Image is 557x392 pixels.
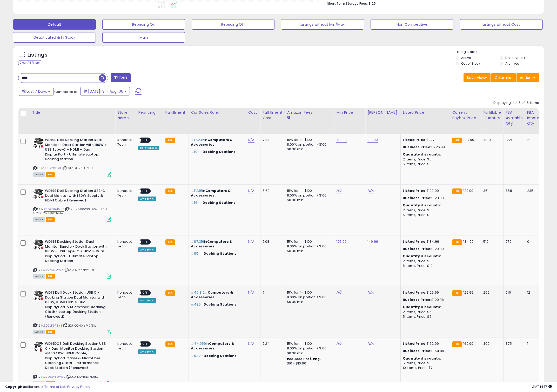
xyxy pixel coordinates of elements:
a: N/A [336,290,343,295]
div: 512 [483,239,499,244]
a: 180.00 [336,137,347,143]
b: Quantity discounts [403,254,440,259]
div: Min Price [336,110,363,115]
button: Repricing Off [192,19,274,30]
div: 12 [527,290,541,295]
div: Koncept Tech [117,290,132,300]
span: | SKU: e5d16633-96eb-4612-97e6-7d243e725552 [33,207,109,215]
div: $128.99 [403,196,446,200]
p: in [191,200,242,205]
img: 41WK0upwmxL._SL40_.jpg [33,290,44,301]
div: 269 [483,290,499,295]
a: N/A [248,290,254,295]
div: 510 [506,290,521,295]
a: N/A [248,341,254,346]
div: $0.30 min [287,198,330,202]
span: Docking Stations [204,353,237,358]
img: 41Zf60a3KlL._SL40_.jpg [33,341,44,352]
div: Repricing [138,110,161,115]
small: FBA [452,341,462,347]
div: 2 Items, Price: $5 [403,259,446,263]
b: WD19DCS Dell Docking Station USB C - Dual Monitor Docking Station with 240W, HDMI Cable, DisplayP... [45,341,108,371]
div: [PERSON_NAME] [367,110,398,115]
span: All listings currently available for purchase on Amazon [33,172,45,177]
div: 0 [527,239,541,244]
div: Fulfillable Quantity [483,110,501,121]
b: Listed Price: [403,188,426,193]
div: : [403,356,446,361]
div: Store Name [117,110,134,121]
div: Displaying 1 to 15 of 15 items [493,100,539,105]
a: 210.00 [367,137,378,143]
span: #44,959 [191,341,206,346]
div: : [403,152,446,157]
div: ASIN: [33,239,111,278]
div: $0.30 min [287,249,330,253]
b: Business Price: [403,246,431,251]
small: FBA [165,138,175,143]
b: Business Price: [403,195,431,200]
div: FBA inbound Qty [527,110,543,126]
span: | SKU: SR-N7P7-1PY1 [64,268,94,272]
div: 2 Items, Price: $5 [403,208,446,213]
b: Quantity discounts [403,356,440,361]
span: Columns [495,75,511,80]
span: Last 7 Days [26,89,47,94]
div: 7.24 [263,341,281,346]
div: Amazon Fees [287,110,332,115]
span: All listings currently available for purchase on Amazon [33,330,45,334]
b: Listed Price: [403,239,426,244]
div: 1 [527,341,541,346]
span: Computers & Accessories [191,239,232,249]
span: OFF [141,291,149,295]
p: in [191,138,242,147]
div: : [403,305,446,309]
div: 8.00% on portion > $100 [287,193,330,198]
small: FBA [165,239,175,245]
small: FBA [452,188,462,194]
b: WD19 Dell Dock Station USB C - Docking Station Dual Monitor with 130W, HDMI Cable, Dual DisplayPo... [45,290,108,320]
div: 375 [506,341,521,346]
span: #542 [191,353,201,358]
div: 5 Items, Price: $10 [403,263,446,268]
div: 2 Items, Price: $5 [403,157,446,162]
span: 129.99 [463,188,474,193]
a: N/A [248,137,254,143]
div: $0.30 min [287,351,330,356]
div: 15% for <= $100 [287,188,330,193]
button: Listings without Cost [460,19,543,30]
div: $0.30 min [287,300,330,304]
div: 10 Items, Price: $7 [403,366,446,370]
button: Listings without Min/Max [281,19,364,30]
div: 7.24 [263,138,281,142]
a: B0DZD9HMVT [44,207,64,212]
h5: Listings [28,51,48,59]
div: FBA Available Qty [506,110,522,126]
p: Listing States: [456,50,544,55]
div: $129.99 [403,290,446,295]
button: Main [102,32,185,43]
div: Cur Sales Rank [191,110,244,115]
b: WD19S Dell Docking Station Dual Monitor - Dock Station with 180W + USB Type-C + HDMI + Dual Displ... [45,138,108,163]
button: Save View [464,73,491,82]
span: #485 [191,302,201,307]
div: $162.99 [403,341,446,346]
div: 7 [263,290,281,295]
img: 41V-ALBaTIL._SL40_.jpg [33,138,44,148]
span: 2025-08-14 14:17 GMT [532,384,552,389]
span: Compared to: [54,89,78,94]
button: Filters [111,73,131,82]
div: $154.99 [403,349,446,353]
button: Actions [516,73,539,82]
span: #45,812 [191,290,205,295]
b: Business Price: [403,145,431,150]
div: 15% for <= $100 [287,341,330,346]
span: Docking Stations [204,251,237,256]
span: [DATE]-31 - Aug-06 [88,89,123,94]
b: Quantity discounts [403,305,440,309]
div: 8.00% on portion > $100 [287,142,330,147]
div: Amazon AI [138,349,156,354]
b: Business Price: [403,297,431,302]
small: FBA [165,290,175,296]
b: WD19S Docking Station Dual Monitor Bundle - Dock Station with 180W + USB Type-C + HDMI+ Dual Disp... [45,239,108,265]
